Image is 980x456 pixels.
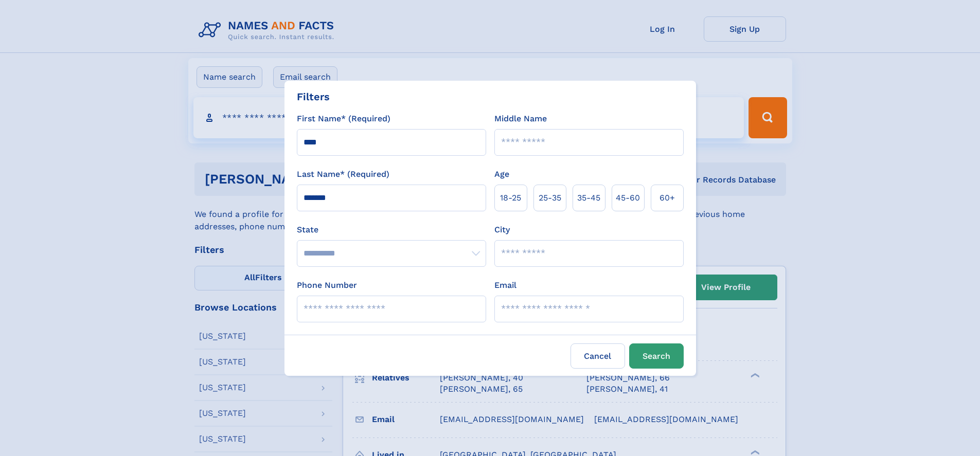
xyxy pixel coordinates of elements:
span: 25‑35 [539,192,561,204]
label: First Name* (Required) [297,113,390,125]
label: City [494,224,510,236]
label: State [297,224,486,236]
label: Last Name* (Required) [297,168,389,180]
span: 45‑60 [616,192,640,204]
label: Phone Number [297,279,357,291]
label: Cancel [571,343,625,369]
label: Middle Name [494,113,547,125]
label: Email [494,279,516,291]
label: Age [494,168,509,180]
span: 35‑45 [577,192,600,204]
div: Filters [297,89,330,104]
span: 18‑25 [500,192,521,204]
button: Search [629,343,684,369]
span: 60+ [660,192,675,204]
